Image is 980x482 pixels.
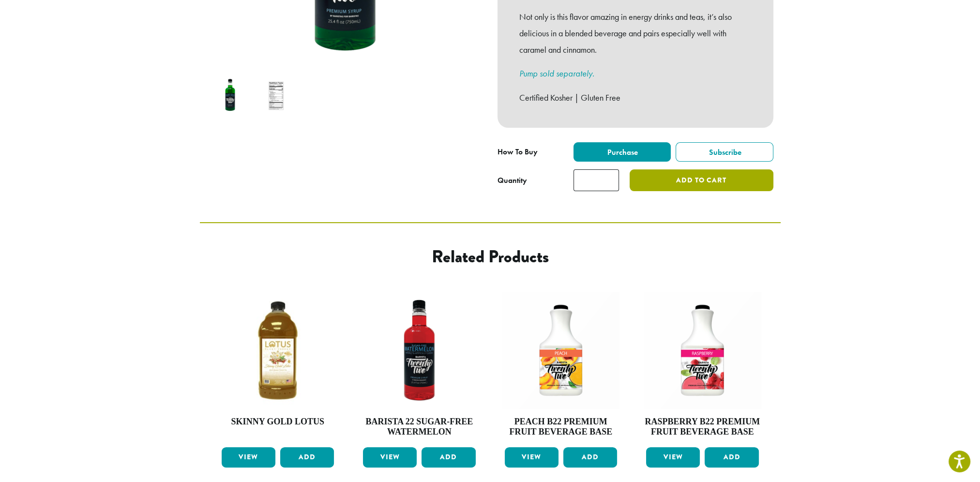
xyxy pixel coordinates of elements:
img: Skinny-Gold-Lotus-300x300.jpg [219,291,337,409]
div: Quantity [498,175,527,186]
a: View [222,447,275,467]
img: Peach-Stock-e1680894703696.png [502,291,620,409]
span: Purchase [606,147,638,157]
a: Raspberry B22 Premium Fruit Beverage Base [644,291,761,443]
h4: Barista 22 Sugar-Free Watermelon [361,417,478,437]
a: View [505,447,558,467]
img: SF-WATERMELON-e1715969504613.png [361,291,478,409]
h4: Peach B22 Premium Fruit Beverage Base [502,417,620,437]
a: Barista 22 Sugar-Free Watermelon [361,291,478,443]
a: View [646,447,700,467]
button: Add to cart [630,169,773,191]
span: Subscribe [708,147,741,157]
button: Add [280,447,334,467]
a: Pump sold separately. [519,68,594,79]
img: Barista 22 Sugar-Free Green Apple - Image 2 [257,76,295,114]
p: Certified Kosher | Gluten Free [519,90,752,106]
p: Not only is this flavor amazing in energy drinks and teas, it’s also delicious in a blended bever... [519,9,752,58]
h4: Skinny Gold Lotus [219,417,337,427]
button: Add [422,447,475,467]
button: Add [705,447,758,467]
h2: Related products [278,246,703,267]
img: Barista 22 Sugar-Free Green Apple [211,76,249,114]
h4: Raspberry B22 Premium Fruit Beverage Base [644,417,761,437]
a: View [363,447,417,467]
input: Product quantity [573,169,619,191]
span: How To Buy [498,147,538,157]
a: Skinny Gold Lotus [219,291,337,443]
a: Peach B22 Premium Fruit Beverage Base [502,291,620,443]
img: Raspberry-Stock-e1680896545122.png [644,291,761,409]
button: Add [563,447,617,467]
